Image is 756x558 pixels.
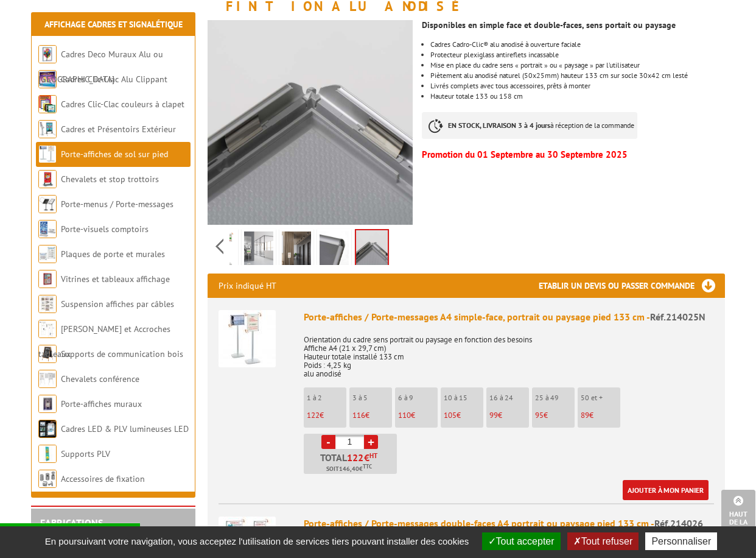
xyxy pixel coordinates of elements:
a: FABRICATIONS"Sur Mesure" [40,517,103,540]
span: 89 [581,410,589,420]
p: € [307,411,346,420]
a: Accessoires de fixation [61,473,145,484]
p: Prix indiqué HT [219,274,276,298]
a: Plaques de porte et murales [61,249,165,260]
img: Suspension affiches par câbles [38,295,57,313]
img: Vitrines et tableaux affichage [38,270,57,288]
a: Supports de communication bois [61,348,183,359]
a: Porte-menus / Porte-messages [61,199,173,210]
img: 214025n_ouvert.jpg [208,20,413,225]
p: Orientation du cadre sens portrait ou paysage en fonction des besoins Affiche A4 (21 x 29,7 cm) H... [304,327,714,378]
img: Cadres et Présentoirs Extérieur [38,120,57,138]
a: Affichage Cadres et Signalétique [44,19,183,30]
span: Previous [214,236,225,256]
span: 110 [398,410,411,420]
p: € [352,411,392,420]
p: € [489,411,529,420]
p: Total [307,453,397,474]
a: Chevalets conférence [61,373,139,384]
p: 25 à 49 [535,394,575,402]
sup: HT [369,451,377,460]
img: Porte-affiches muraux [38,395,57,413]
img: Supports PLV [38,445,57,463]
span: 105 [444,410,457,420]
img: porte_affiches_sur_pied_214025.jpg [244,231,273,269]
img: 214025n_ouvert.jpg [356,230,388,268]
img: Porte-affiches / Porte-messages A4 simple-face, portrait ou paysage pied 133 cm [219,310,276,367]
img: Porte-affiches de sol sur pied [38,145,57,163]
img: Cadres LED & PLV lumineuses LED [38,420,57,438]
a: Vitrines et tableaux affichage [61,274,170,284]
p: € [535,411,575,420]
img: Porte-visuels comptoirs [38,220,57,238]
a: Porte-affiches muraux [61,398,142,409]
a: Cadres Clic-Clac Alu Clippant [61,74,167,85]
a: Chevalets et stop trottoirs [61,174,159,185]
a: - [321,435,335,449]
button: Tout refuser [567,532,639,550]
a: Supports PLV [61,448,110,459]
p: 50 et + [581,394,620,402]
p: € [398,411,438,420]
div: Porte-affiches / Porte-messages double-faces A4 portrait ou paysage pied 133 cm - [304,517,714,531]
img: Chevalets et stop trottoirs [38,170,57,188]
img: Cadres Clic-Clac couleurs à clapet [38,95,57,113]
img: porte_affiches_sur_pied_214025_2bis.jpg [282,231,311,269]
img: Accessoires de fixation [38,470,57,488]
span: 99 [489,410,498,420]
a: Haut de la page [721,490,755,540]
a: Cadres LED & PLV lumineuses LED [61,423,189,434]
a: Cadres Deco Muraux Alu ou [GEOGRAPHIC_DATA] [38,49,163,85]
sup: TTC [363,463,372,470]
button: Tout accepter [482,532,561,550]
img: Chevalets conférence [38,370,57,388]
img: Plaques de porte et murales [38,245,57,263]
img: Cadres Deco Muraux Alu ou Bois [38,45,57,63]
button: Personnaliser (fenêtre modale) [645,532,717,550]
a: Porte-visuels comptoirs [61,224,149,235]
strong: EN STOCK, LIVRAISON 3 à 4 jours [448,121,550,130]
a: Suspension affiches par câbles [61,298,174,309]
p: 1 à 2 [307,394,346,402]
a: Porte-affiches de sol sur pied [61,149,168,160]
img: porte-affiches-sol-blackline-cadres-inclines-sur-pied-droit_2140002_1.jpg [320,231,349,269]
span: Réf.214026 [654,517,703,529]
span: € [364,453,369,462]
li: Piètement alu anodisé naturel (50x25mm) hauteur 133 cm sur socle 30x42 cm lesté [430,72,725,79]
span: 122 [307,410,320,420]
div: Disponibles en simple face et double-faces, sens portait ou paysage [422,21,725,29]
div: Porte-affiches / Porte-messages A4 simple-face, portrait ou paysage pied 133 cm - [304,310,714,324]
li: Protecteur plexiglass antireflets incassable [430,51,725,58]
a: + [364,435,378,449]
p: Promotion du 01 Septembre au 30 Septembre 2025 [422,151,725,158]
span: En poursuivant votre navigation, vous acceptez l'utilisation de services tiers pouvant installer ... [39,536,475,546]
p: € [581,411,620,420]
h3: Etablir un devis ou passer commande [539,274,725,298]
li: Hauteur totale 133 ou 158 cm [430,93,725,100]
p: 16 à 24 [489,394,529,402]
a: Cadres et Présentoirs Extérieur [61,124,176,135]
span: 146,40 [339,464,359,474]
span: Soit € [326,464,372,474]
span: 95 [535,410,544,420]
a: Cadres Clic-Clac couleurs à clapet [61,99,184,110]
li: Mise en place du cadre sens « portrait » ou « paysage » par l’utilisateur [430,62,725,69]
img: Cimaises et Accroches tableaux [38,320,57,338]
p: 6 à 9 [398,394,438,402]
p: € [444,411,483,420]
p: 3 à 5 [352,394,392,402]
a: Ajouter à mon panier [623,480,709,500]
span: 122 [347,453,364,462]
span: Réf.214025N [650,311,705,323]
p: à réception de la commande [422,112,637,139]
p: 10 à 15 [444,394,483,402]
span: 116 [352,410,365,420]
li: Cadres Cadro-Clic® alu anodisé à ouverture faciale [430,41,725,48]
li: Livrés complets avec tous accessoires, prêts à monter [430,82,725,90]
a: [PERSON_NAME] et Accroches tableaux [38,323,170,359]
img: Porte-menus / Porte-messages [38,195,57,213]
